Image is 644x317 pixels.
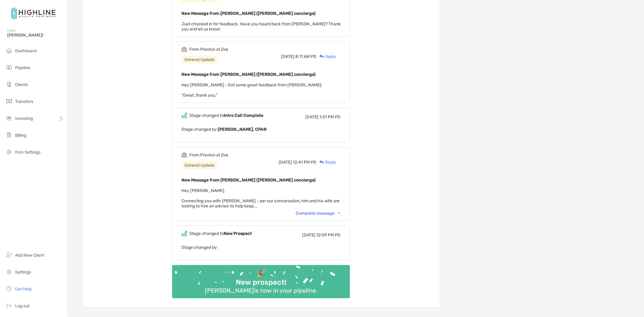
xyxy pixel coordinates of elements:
div: Reply [316,53,336,60]
div: Complete message [296,211,341,216]
span: Hey [PERSON_NAME], Connecting you with [PERSON_NAME] - per our conversation, him and his wife are... [181,188,340,209]
p: Stage changed by: [181,126,341,133]
b: [PERSON_NAME], CFA® [218,127,267,132]
img: Event icon [181,46,187,52]
img: Event icon [181,113,187,118]
img: Chevron icon [338,212,341,214]
b: New Message from [PERSON_NAME] ([PERSON_NAME] concierge) [181,178,316,183]
span: Billing [15,133,26,138]
img: clients icon [5,81,13,88]
div: General Update [181,162,218,169]
img: investing icon [5,114,13,122]
div: New prospect! [233,278,289,287]
span: [DATE] [279,160,292,165]
span: Settings [15,270,31,275]
img: firm-settings icon [5,148,13,155]
span: [DATE] [305,114,319,120]
div: Stage changed to [189,231,252,236]
div: General Update [181,56,218,63]
span: 12:09 PM PD [316,232,341,238]
img: logout icon [5,302,13,309]
img: Event icon [181,152,187,158]
span: Transfers [15,99,33,104]
img: get-help icon [5,285,13,292]
span: Get Help [15,287,32,292]
span: Firm Settings [15,150,40,155]
span: Add New Client [15,253,44,258]
b: New Message from [PERSON_NAME] ([PERSON_NAME] concierge) [181,72,316,77]
span: Log out [15,303,30,309]
img: billing icon [5,131,13,139]
div: Stage changed to [189,113,263,118]
img: settings icon [5,268,13,275]
span: [DATE] [281,54,294,59]
span: Investing [15,116,33,121]
span: Pipeline [15,65,30,70]
img: Reply icon [319,55,324,59]
img: Reply icon [319,160,324,164]
div: 🎉 [254,269,268,278]
p: Stage changed by: [181,244,341,251]
img: Event icon [181,231,187,236]
b: Intro Call Complete [224,113,263,118]
img: transfers icon [5,98,13,105]
b: New Prospect [224,231,252,236]
div: From Preston at Zoe [189,152,228,158]
div: Reply [316,159,336,165]
span: Just checked in for feedback. Have you heard back from [PERSON_NAME]? Thank you and let us know! [181,21,341,32]
span: 12:41 PM PD [293,160,316,165]
span: [PERSON_NAME]! [7,33,64,38]
span: Dashboard [15,48,37,53]
span: Hey [PERSON_NAME] - Got some great feedback from [PERSON_NAME]: "Great, thank you." [181,82,322,98]
img: add_new_client icon [5,251,13,258]
img: pipeline icon [5,64,13,71]
img: Zoe Logo [7,2,60,24]
b: New Message from [PERSON_NAME] ([PERSON_NAME] concierge) [181,11,316,16]
div: [PERSON_NAME] is now in your pipeline. [203,287,320,294]
img: dashboard icon [5,47,13,54]
span: [DATE] [302,232,316,238]
span: 8:11 AM PD [295,54,316,59]
span: 1:01 PM PD [319,114,341,120]
span: Clients [15,82,28,87]
div: From Preston at Zoe [189,47,228,52]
